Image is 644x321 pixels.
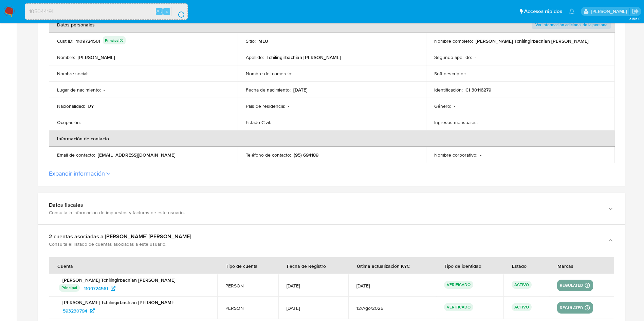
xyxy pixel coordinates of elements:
[157,8,162,15] span: Alt
[25,7,187,16] input: Buscar usuario o caso...
[166,8,168,15] span: s
[632,8,639,15] a: Salir
[524,8,562,15] span: Accesos rápidos
[569,8,575,14] a: Notificaciones
[629,16,641,21] span: 3.155.0
[171,7,185,16] button: search-icon
[591,8,629,15] p: antonio.rossel@mercadolibre.com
